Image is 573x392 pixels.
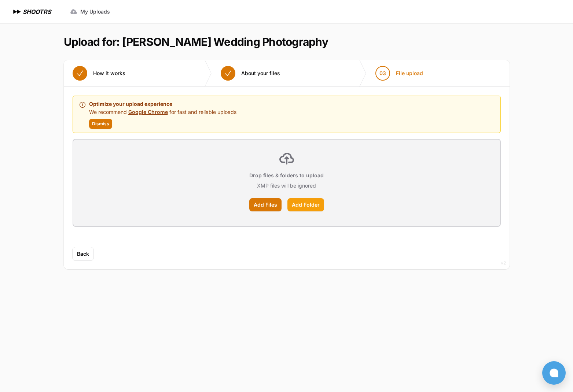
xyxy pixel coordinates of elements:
[542,361,566,385] button: Open chat window
[93,70,125,77] span: How it works
[89,108,236,116] p: We recommend for fast and reliable uploads
[66,5,114,18] a: My Uploads
[128,109,168,115] a: Google Chrome
[89,119,112,129] button: Dismiss
[501,259,506,267] div: v2
[64,60,134,86] button: How it works
[257,182,316,189] p: XMP files will be ignored
[212,60,289,86] button: About your files
[23,7,51,16] h1: SHOOTRS
[241,70,280,77] span: About your files
[287,198,324,211] label: Add Folder
[64,35,328,48] h1: Upload for: [PERSON_NAME] Wedding Photography
[80,8,110,15] span: My Uploads
[92,121,109,127] span: Dismiss
[249,172,324,179] p: Drop files & folders to upload
[89,100,236,108] p: Optimize your upload experience
[77,250,89,258] span: Back
[73,247,93,260] button: Back
[249,198,282,211] label: Add Files
[367,60,432,86] button: 03 File upload
[12,7,51,16] a: SHOOTRS SHOOTRS
[379,70,386,77] span: 03
[396,70,423,77] span: File upload
[12,7,23,16] img: SHOOTRS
